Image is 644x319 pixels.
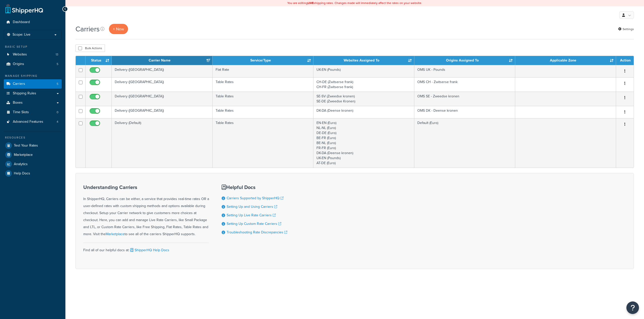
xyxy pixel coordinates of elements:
[83,243,209,254] div: Find all of our helpful docs at:
[4,108,62,117] a: Time Slots 0
[4,50,62,59] li: Websites
[13,120,43,124] span: Advanced Features
[616,56,634,65] th: Action
[14,153,33,157] span: Marketplace
[313,56,414,65] th: Websites Assigned To: activate to sort column ascending
[106,231,125,237] a: Marketplace
[4,18,62,27] a: Dashboard
[313,106,414,118] td: DK-DA (Deense kronen)
[57,82,58,86] span: 5
[75,24,100,34] h1: Carriers
[4,160,62,169] a: Analytics
[112,118,213,168] td: Delivery (Default)
[414,106,515,118] td: OMS DK - Deense kronen
[4,117,62,126] a: Advanced Features 4
[213,65,313,77] td: Flat Rate
[4,45,62,49] div: Basic Setup
[13,52,27,57] span: Websites
[112,106,213,118] td: Delivery ([GEOGRAPHIC_DATA])
[213,56,313,65] th: Service/Type: activate to sort column ascending
[414,92,515,106] td: OMS SE - Zweedse kronen
[14,162,28,166] span: Analytics
[13,62,24,66] span: Origins
[4,50,62,59] a: Websites 13
[227,196,284,201] a: Carriers Supported by ShipperHQ
[14,171,30,176] span: Help Docs
[112,56,213,65] th: Carrier Name: activate to sort column ascending
[308,1,314,5] b: LIVE
[13,20,30,24] span: Dashboard
[4,108,62,117] li: Time Slots
[4,89,62,98] a: Shipping Rules
[626,301,639,314] button: Open Resource Center
[515,56,616,65] th: Applicable Zone: activate to sort column ascending
[13,101,23,105] span: Boxes
[13,110,29,114] span: Time Slots
[213,77,313,92] td: Table Rates
[14,144,38,148] span: Test Your Rates
[83,184,209,238] div: In ShipperHQ, Carriers can be either, a service that provides real-time rates OR a user-defined r...
[4,59,62,69] a: Origins 5
[213,92,313,106] td: Table Rates
[4,169,62,178] a: Help Docs
[227,213,276,218] a: Setting Up Live Rate Carriers
[313,92,414,106] td: SE-SV (Zweedse kronen) SE-DE (Zweedse Kronen)
[313,118,414,168] td: EN-EN (Euro) NL-NL (Euro) DE-DE (Euro) BE-FR (Euro) BE-NL (Euro) FR-FR (Euro) DK-DA (Deense krone...
[313,77,414,92] td: CH-DE (Zwitserse frank) CH-FR (Zwitserse frank)
[75,44,105,52] button: Bulk Actions
[4,141,62,150] a: Test Your Rates
[4,79,62,89] li: Carriers
[4,79,62,89] a: Carriers 5
[83,184,209,190] h3: Understanding Carriers
[4,74,62,78] div: Manage Shipping
[57,120,58,124] span: 4
[57,110,58,114] span: 0
[4,150,62,159] a: Marketplace
[13,82,25,86] span: Carriers
[112,77,213,92] td: Delivery ([GEOGRAPHIC_DATA])
[414,118,515,168] td: Default (Euro)
[414,56,515,65] th: Origins Assigned To: activate to sort column ascending
[4,136,62,140] div: Resources
[56,52,58,57] span: 13
[4,98,62,107] a: Boxes
[414,65,515,77] td: OMS UK - Pounds
[13,91,36,96] span: Shipping Rules
[618,26,634,33] a: Settings
[213,106,313,118] td: Table Rates
[112,65,213,77] td: Delivery ([GEOGRAPHIC_DATA])
[222,184,287,190] h3: Helpful Docs
[112,92,213,106] td: Delivery ([GEOGRAPHIC_DATA])
[4,117,62,126] li: Advanced Features
[5,4,43,14] a: ShipperHQ Home
[13,33,30,37] span: Scope: Live
[227,230,287,235] a: Troubleshooting Rate Discrepancies
[57,62,58,66] span: 5
[109,24,128,34] button: + New
[227,204,277,209] a: Setting Up and Using Carriers
[4,59,62,69] li: Origins
[414,77,515,92] td: OMS CH - Zwitserse frank
[86,56,112,65] th: Status: activate to sort column ascending
[227,221,281,226] a: Setting Up Custom Rate Carriers
[129,247,169,253] a: ShipperHQ Help Docs
[213,118,313,168] td: Table Rates
[313,65,414,77] td: UK-EN (Pounds)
